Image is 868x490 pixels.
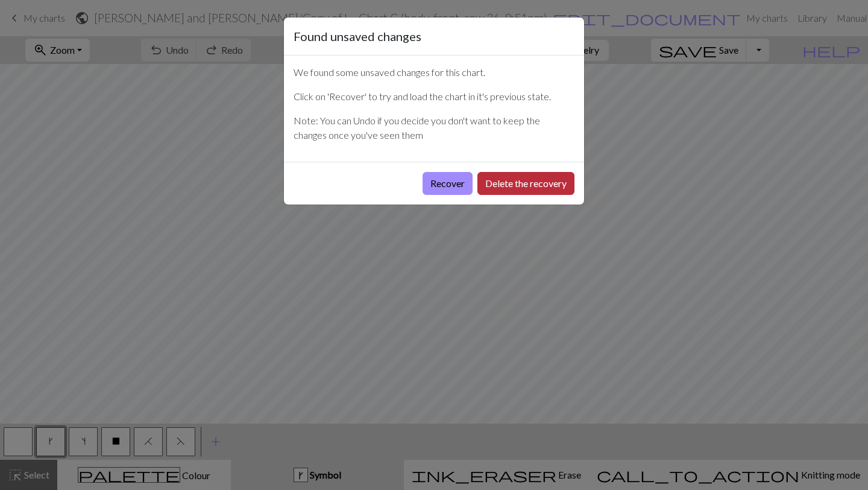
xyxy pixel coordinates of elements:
button: Recover [423,172,473,195]
button: Delete the recovery [477,172,574,195]
p: Note: You can Undo if you decide you don't want to keep the changes once you've seen them [294,113,574,142]
h5: Found unsaved changes [294,27,421,45]
p: We found some unsaved changes for this chart. [294,65,574,80]
p: Click on 'Recover' to try and load the chart in it's previous state. [294,89,574,104]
